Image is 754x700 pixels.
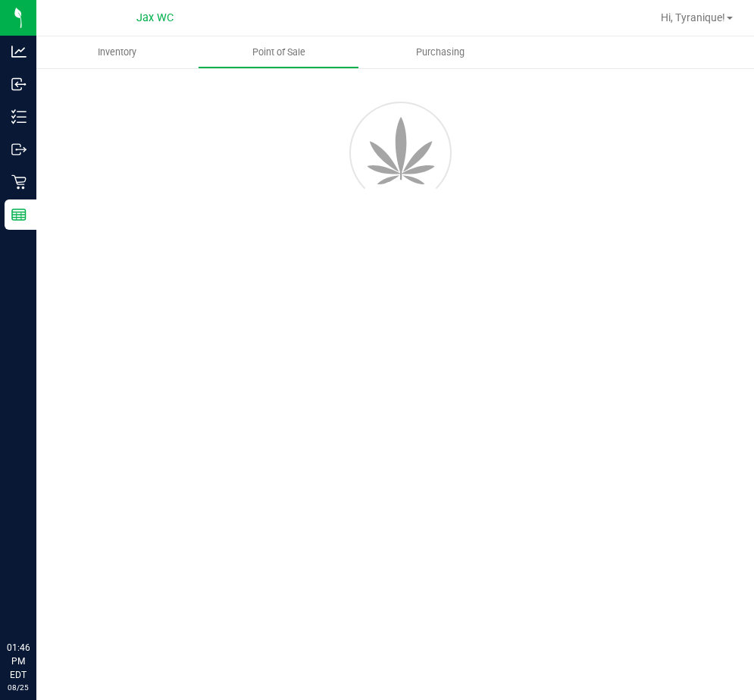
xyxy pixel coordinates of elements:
[7,641,30,682] p: 01:46 PM EDT
[7,682,30,693] p: 08/25
[136,11,174,24] span: Jax WC
[36,36,198,68] a: Inventory
[11,77,27,92] inline-svg: Inbound
[232,46,326,59] span: Point of Sale
[11,174,27,190] inline-svg: Retail
[11,109,27,124] inline-svg: Inventory
[77,46,157,59] span: Inventory
[396,46,485,59] span: Purchasing
[11,207,27,222] inline-svg: Reports
[198,36,359,68] a: Point of Sale
[359,36,521,68] a: Purchasing
[661,11,725,24] span: Hi, Tyranique!
[11,142,27,157] inline-svg: Outbound
[11,44,27,59] inline-svg: Analytics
